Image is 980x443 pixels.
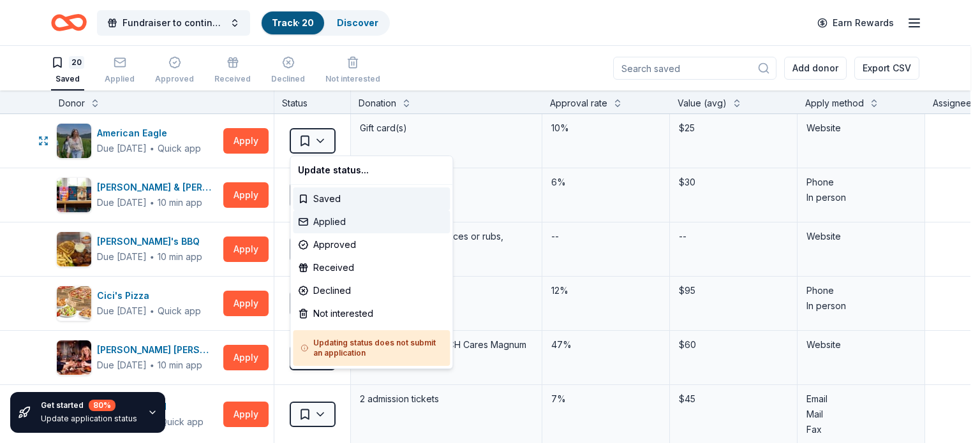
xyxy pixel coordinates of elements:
[293,302,450,325] div: Not interested
[293,159,450,182] div: Update status...
[293,187,450,210] div: Saved
[301,338,442,358] h5: Updating status does not submit an application
[293,256,450,279] div: Received
[293,279,450,302] div: Declined
[293,233,450,256] div: Approved
[293,210,450,233] div: Applied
